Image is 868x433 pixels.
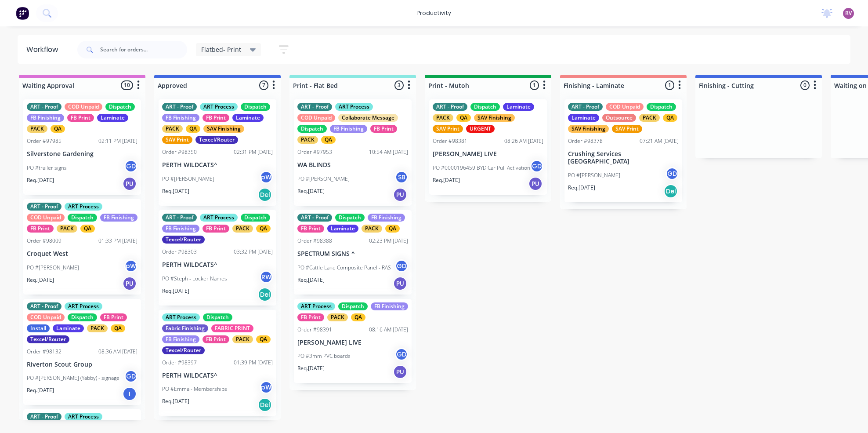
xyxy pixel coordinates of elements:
[162,324,208,332] div: Fabric Finishing
[27,103,61,111] div: ART - Proof
[294,210,412,295] div: ART - ProofDispatchFB FinishingFB PrintLaminatePACKQAOrder #9838802:23 PM [DATE]SPECTRUM SIGNS ^P...
[232,335,253,343] div: PACK
[201,45,241,54] span: Flatbed- Print
[297,326,332,334] div: Order #98391
[57,225,77,233] div: PACK
[27,324,50,332] div: Install
[123,277,137,291] div: PU
[564,99,682,202] div: ART - ProofCOD UnpaidDispatchLaminateOutsourcePACKQASAV FinishingSAV PrintOrder #9837807:21 AM [D...
[369,326,408,334] div: 08:16 AM [DATE]
[568,184,595,192] p: Req. [DATE]
[234,359,273,367] div: 01:39 PM [DATE]
[123,177,137,191] div: PU
[351,313,365,321] div: QA
[23,299,141,405] div: ART - ProofART ProcessCOD UnpaidDispatchFB PrintInstallLaminatePACKQATexcel/RouterOrder #9813208:...
[297,237,332,245] div: Order #98388
[297,161,408,169] p: WA BLINDS
[256,225,271,233] div: QA
[162,236,205,244] div: Texcel/Router
[297,264,391,272] p: PO #Cattle Lane Composite Panel - RAS
[568,114,599,122] div: Laminate
[433,125,463,133] div: SAV Print
[665,167,679,180] div: GD
[260,171,273,184] div: pW
[297,103,332,111] div: ART - Proof
[640,137,679,145] div: 07:21 AM [DATE]
[27,374,119,382] p: PO #[PERSON_NAME] (Yabby) - signage
[162,187,189,195] p: Req. [DATE]
[297,148,332,156] div: Order #97953
[370,125,397,133] div: FB Print
[162,335,199,343] div: FB Finishing
[297,225,324,233] div: FB Print
[297,114,335,122] div: COD Unpaid
[474,114,515,122] div: SAV Finishing
[232,114,264,122] div: Laminate
[335,214,365,222] div: Dispatch
[105,103,135,111] div: Dispatch
[321,136,336,144] div: QA
[297,302,335,310] div: ART Process
[260,270,273,284] div: RW
[335,103,373,111] div: ART Process
[100,214,137,222] div: FB Finishing
[395,348,408,361] div: GD
[159,310,276,416] div: ART ProcessDispatchFabric FinishingFABRIC PRINTFB FinishingFB PrintPACKQATexcel/RouterOrder #9839...
[186,125,200,133] div: QA
[27,114,64,122] div: FB Finishing
[327,313,348,321] div: PACK
[371,302,408,310] div: FB Finishing
[162,385,227,393] p: PO #Emma - Memberships
[195,136,238,144] div: Texcel/Router
[297,276,325,284] p: Req. [DATE]
[663,114,677,122] div: QA
[568,125,609,133] div: SAV Finishing
[51,125,65,133] div: QA
[27,203,61,211] div: ART - Proof
[258,398,272,412] div: Del
[27,413,61,421] div: ART - Proof
[97,114,128,122] div: Laminate
[27,214,65,222] div: COD Unpaid
[297,136,318,144] div: PACK
[124,370,137,383] div: GD
[65,302,102,310] div: ART Process
[470,103,500,111] div: Dispatch
[297,339,408,346] p: [PERSON_NAME] LIVE
[385,225,400,233] div: QA
[68,214,97,222] div: Dispatch
[433,176,460,184] p: Req. [DATE]
[27,125,47,133] div: PACK
[23,99,141,195] div: ART - ProofCOD UnpaidDispatchFB FinishingFB PrintLaminatePACKQAOrder #9798502:11 PM [DATE]Silvers...
[260,381,273,394] div: pW
[27,176,54,184] p: Req. [DATE]
[162,372,273,379] p: PERTH WILDCATS^
[162,346,205,354] div: Texcel/Router
[27,137,61,145] div: Order #97985
[27,276,54,284] p: Req. [DATE]
[568,150,679,165] p: Crushing Services [GEOGRAPHIC_DATA]
[98,348,137,356] div: 08:36 AM [DATE]
[27,335,69,343] div: Texcel/Router
[162,148,197,156] div: Order #98350
[258,188,272,202] div: Del
[606,103,644,111] div: COD Unpaid
[503,103,534,111] div: Laminate
[466,125,495,133] div: URGENT
[602,114,636,122] div: Outsource
[65,413,102,421] div: ART Process
[27,313,65,321] div: COD Unpaid
[456,114,471,122] div: QA
[258,287,272,302] div: Del
[211,324,253,332] div: FABRIC PRINT
[297,364,325,372] p: Req. [DATE]
[234,148,273,156] div: 02:31 PM [DATE]
[53,324,84,332] div: Laminate
[100,41,187,58] input: Search for orders...
[98,237,137,245] div: 01:33 PM [DATE]
[568,103,603,111] div: ART - Proof
[612,125,642,133] div: SAV Print
[123,387,137,401] div: I
[100,313,127,321] div: FB Print
[433,137,467,145] div: Order #98381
